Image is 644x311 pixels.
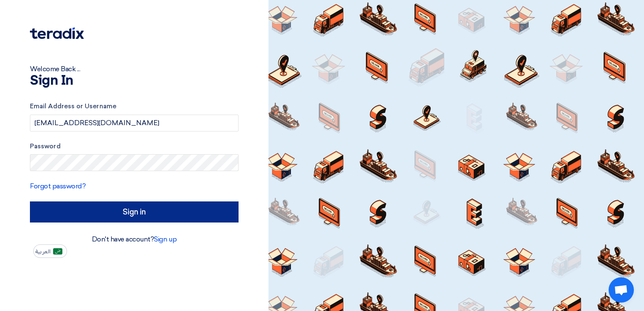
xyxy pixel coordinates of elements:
input: Sign in [30,201,239,223]
a: Sign up [154,235,177,243]
a: Open chat [609,277,634,303]
label: Email Address or Username [30,102,239,111]
div: Welcome Back ... [30,64,239,74]
img: ar-AR.png [53,248,62,255]
input: Enter your business email or username [30,115,239,131]
div: Don't have account? [30,234,239,244]
a: Forgot password? [30,182,86,190]
button: العربية [33,244,67,258]
img: Teradix logo [30,27,84,39]
label: Password [30,142,239,151]
h1: Sign In [30,74,239,88]
span: العربية [35,249,51,255]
